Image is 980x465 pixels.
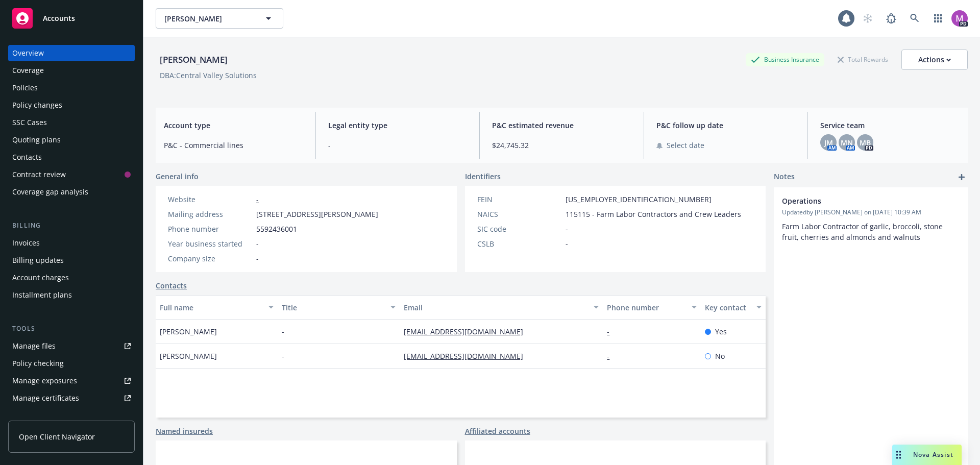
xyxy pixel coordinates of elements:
[256,209,378,219] span: [STREET_ADDRESS][PERSON_NAME]
[12,62,44,79] div: Coverage
[156,8,283,29] button: [PERSON_NAME]
[12,407,60,424] div: Manage BORs
[282,326,284,337] span: -
[892,445,962,465] button: Nova Assist
[8,114,135,131] a: SSC Cases
[857,8,878,29] a: Start snowing
[278,295,400,320] button: Title
[820,120,960,131] span: Service team
[12,390,79,406] div: Manage certificates
[43,14,75,22] span: Accounts
[12,184,88,200] div: Coverage gap analysis
[782,208,960,217] span: Updated by [PERSON_NAME] on [DATE] 10:39 AM
[832,53,893,66] div: Total Rewards
[256,253,259,264] span: -
[160,351,217,361] span: [PERSON_NAME]
[12,287,72,303] div: Installment plans
[8,270,135,286] a: Account charges
[328,140,468,151] span: -
[156,280,187,291] a: Contacts
[607,327,618,336] a: -
[477,238,561,249] div: CSLB
[705,302,750,313] div: Key contact
[168,194,252,205] div: Website
[282,302,384,313] div: Title
[19,431,95,442] span: Open Client Navigator
[12,114,47,131] div: SSC Cases
[256,224,297,234] span: 5592436001
[8,62,135,79] a: Coverage
[164,140,303,151] span: P&C - Commercial lines
[782,195,933,206] span: Operations
[12,338,56,354] div: Manage files
[156,426,213,436] a: Named insureds
[160,70,257,81] div: DBA: Central Valley Solutions
[12,270,69,286] div: Account charges
[8,4,135,33] a: Accounts
[12,235,40,251] div: Invoices
[12,252,64,268] div: Billing updates
[566,209,741,219] span: 115115 - Farm Labor Contractors and Crew Leaders
[8,45,135,61] a: Overview
[8,80,135,96] a: Policies
[8,149,135,165] a: Contacts
[607,302,685,313] div: Phone number
[164,120,303,131] span: Account type
[881,8,901,29] a: Report a Bug
[656,120,796,131] span: P&C follow up date
[12,80,38,96] div: Policies
[715,326,727,337] span: Yes
[404,327,531,336] a: [EMAIL_ADDRESS][DOMAIN_NAME]
[8,221,135,231] div: Billing
[701,295,766,320] button: Key contact
[164,13,253,24] span: [PERSON_NAME]
[256,194,259,204] a: -
[841,137,853,148] span: MN
[8,132,135,148] a: Quoting plans
[782,222,945,242] span: Farm Labor Contractor of garlic, broccoli, stone fruit, cherries and almonds and walnuts
[8,338,135,354] a: Manage files
[8,407,135,424] a: Manage BORs
[12,373,77,389] div: Manage exposures
[918,50,951,69] div: Actions
[746,53,824,66] div: Business Insurance
[404,302,587,313] div: Email
[774,171,795,183] span: Notes
[901,50,968,70] button: Actions
[156,171,199,182] span: General info
[12,97,62,113] div: Policy changes
[8,390,135,406] a: Manage certificates
[860,137,871,148] span: MB
[566,224,568,234] span: -
[168,253,252,264] div: Company size
[168,224,252,234] div: Phone number
[156,295,278,320] button: Full name
[12,166,66,183] div: Contract review
[8,166,135,183] a: Contract review
[8,355,135,372] a: Policy checking
[168,209,252,219] div: Mailing address
[8,184,135,200] a: Coverage gap analysis
[492,120,631,131] span: P&C estimated revenue
[8,235,135,251] a: Invoices
[282,351,284,361] span: -
[955,171,968,183] a: add
[566,194,712,205] span: [US_EMPLOYER_IDENTIFICATION_NUMBER]
[168,238,252,249] div: Year business started
[12,132,61,148] div: Quoting plans
[566,238,568,249] span: -
[603,295,700,320] button: Phone number
[12,45,44,61] div: Overview
[824,137,833,148] span: JM
[904,8,925,29] a: Search
[8,373,135,389] span: Manage exposures
[477,194,561,205] div: FEIN
[404,351,531,361] a: [EMAIL_ADDRESS][DOMAIN_NAME]
[607,351,618,361] a: -
[951,10,968,27] img: photo
[12,355,64,372] div: Policy checking
[715,351,725,361] span: No
[667,140,704,151] span: Select date
[774,187,968,251] div: OperationsUpdatedby [PERSON_NAME] on [DATE] 10:39 AMFarm Labor Contractor of garlic, broccoli, st...
[160,326,217,337] span: [PERSON_NAME]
